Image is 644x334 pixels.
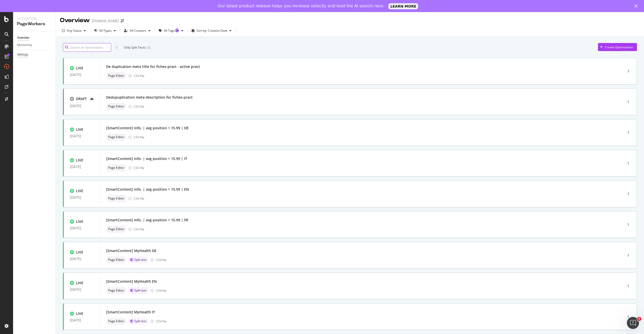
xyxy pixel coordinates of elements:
a: Overview [17,35,52,40]
button: Create Optimization [598,43,637,51]
div: LIVE [76,188,83,193]
button: Sort by: Creation Date [190,27,233,35]
span: 2 [637,317,641,321]
div: Overview [17,35,29,40]
div: LIVE [76,280,83,285]
div: CSV file [156,319,167,323]
div: ( 4 ) [146,45,150,50]
div: Our latest product release helps you increase velocity and lead the AI search race. [218,4,384,9]
div: brand label [128,318,148,325]
div: [DATE] [70,165,94,169]
span: Page Editor [108,197,124,200]
div: DRAFT [76,96,87,101]
a: Monitoring [17,43,52,48]
div: Create Optimization [605,45,633,49]
span: Page Editor [108,105,124,108]
div: neutral label [106,72,126,79]
div: Tooltip anchor [175,28,179,33]
div: All Tags [164,29,179,32]
div: [SmartContent] MyHealth EN [106,279,157,284]
div: PageWorkers [17,21,52,27]
div: neutral label [106,256,126,263]
div: Overview [60,16,90,25]
div: [DATE] [70,104,94,108]
div: CSV file [134,104,144,109]
div: Monitoring [17,43,32,48]
div: CSV file [134,196,144,201]
div: Settings [17,52,28,57]
div: All Types [99,29,112,32]
span: Split test [134,320,146,323]
button: All Creators [122,27,152,35]
a: Settings [17,52,52,57]
span: Split test [134,289,146,292]
div: LIVE [76,127,83,132]
div: brand label [128,256,148,263]
div: [DOMAIN_NAME] [92,18,119,23]
div: [DATE] [70,73,94,77]
div: [DATE] [70,134,94,138]
div: [DATE] [70,287,94,291]
div: LIVE [76,158,83,163]
span: Page Editor [108,320,124,323]
div: LIVE [76,250,83,255]
div: Sort by: Creation Date [196,29,227,32]
div: brand label [128,287,148,294]
div: [DATE] [70,226,94,230]
div: CSV file [156,288,167,293]
div: [SmartContent] MyHealth IT [106,310,155,315]
div: De duplication meta title for fiches-pract - active pract [106,64,200,69]
div: [SmartContent] MyHealth DE [106,248,156,253]
div: Fermer [634,5,639,8]
span: Page Editor [108,166,124,169]
span: Page Editor [108,228,124,231]
div: CSV file [134,227,144,231]
button: All Types [92,27,118,35]
button: Any Status [60,27,88,35]
span: Page Editor [108,258,124,261]
span: Page Editor [108,289,124,292]
div: CSV file [156,258,167,262]
a: LEARN MORE [388,3,418,9]
div: neutral label [106,318,126,325]
div: LIVE [76,66,83,71]
div: neutral label [106,164,126,171]
div: [SmartContent] info. | avg position > 15.99 | FR [106,218,188,223]
div: All Creators [130,29,146,32]
div: [DATE] [70,195,94,199]
span: Split test [134,258,146,261]
div: [SmartContent] info. | avg position > 15.99 | IT [106,156,187,161]
div: CSV file [134,74,144,78]
div: neutral label [106,226,126,233]
span: Page Editor [108,74,124,77]
div: neutral label [106,134,126,141]
div: LIVE [76,311,83,316]
div: arrow-right-arrow-left [121,19,124,23]
div: neutral label [106,103,126,110]
button: All TagsTooltip anchor [157,27,185,35]
input: Search an Optimization [63,43,111,52]
iframe: Intercom live chat [627,317,639,329]
div: Only Split Tests [124,45,145,50]
div: [SmartContent] info. | avg position > 15.99 | DE [106,126,189,131]
div: Activation [17,16,52,21]
div: LIVE [76,219,83,224]
div: Dedupuplication meta description for fiches-pract [106,95,193,100]
div: neutral label [106,195,126,202]
div: neutral label [106,287,126,294]
div: CSV file [134,135,144,139]
span: Page Editor [108,136,124,139]
div: [DATE] [70,318,94,322]
div: Any Status [67,29,82,32]
div: [SmartContent] info. | avg position > 15.99 | EN [106,187,189,192]
div: CSV file [134,166,144,170]
div: [DATE] [70,257,94,261]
